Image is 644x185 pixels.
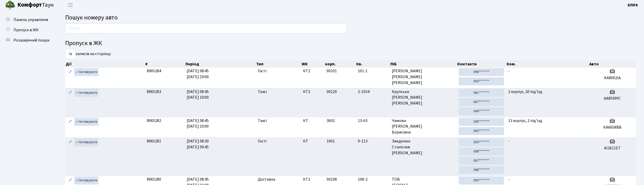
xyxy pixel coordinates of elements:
span: 13 корпус, 2 під'їзд [508,118,542,124]
span: - [508,138,510,144]
span: Панель управління [14,17,48,23]
span: Таун [17,1,54,9]
span: [PERSON_NAME] [PERSON_NAME] [PERSON_NAME] [392,68,455,86]
th: ПІБ [390,60,457,68]
th: корп. [325,60,356,68]
h5: АІ2611ЕТ [591,146,634,151]
span: КТ2 [303,177,323,182]
span: [DATE] 08:45 [DATE] 10:00 [187,118,209,129]
span: 2-1554 [358,89,388,95]
a: Активувати [74,138,98,146]
span: - [508,68,510,74]
span: Таксі [258,89,267,95]
b: Комфорт [17,1,42,9]
span: КТ [303,118,323,124]
th: Тип [256,60,301,68]
th: Дії [65,60,145,68]
span: Пошук номеру авто [65,13,118,22]
span: [DATE] 08:45 [DATE] 10:00 [187,89,209,100]
button: Переключити навігацію [64,1,77,9]
a: Пропуск в ЖК [3,25,54,35]
span: 3602 [327,118,335,124]
span: 8965280 [147,177,161,182]
span: 8965282 [147,118,161,124]
span: Гості [258,138,267,144]
h5: КА6658ВВ [591,125,634,130]
a: Редагувати [67,118,73,126]
span: Розширений пошук [14,37,49,43]
span: Крупська [PERSON_NAME] [PERSON_NAME] [392,89,455,107]
span: Гості [258,68,267,74]
a: Редагувати [67,89,73,97]
span: 1001 [327,138,335,144]
label: записів на сторінці [65,49,111,59]
h4: Пропуск в ЖК [65,40,636,47]
span: 00120 [327,89,337,95]
th: # [145,60,185,68]
a: Активувати [74,89,98,97]
span: 108-2 [358,177,388,182]
a: Редагувати [67,177,73,184]
span: Пропуск в ЖК [14,27,39,33]
th: Авто [589,60,636,68]
span: 8965281 [147,138,161,144]
a: Панель управління [3,15,54,25]
span: КТ2 [303,89,323,95]
span: 9-113 [358,138,388,144]
span: 00101 [327,68,337,74]
span: 2 корпус, 20 під'їзд [508,89,542,95]
a: Редагувати [67,138,73,146]
span: 8965284 [147,68,161,74]
th: Період [185,60,256,68]
span: 101-1 [358,68,388,74]
span: КТ2 [303,68,323,74]
select: записів на сторінці [65,49,75,59]
h5: KA8002IA [591,76,634,80]
span: Таксі [258,118,267,124]
a: Редагувати [67,68,73,76]
th: ЖК [301,60,325,68]
span: 13-63 [358,118,388,124]
a: Розширений пошук [3,35,54,45]
span: Доставка [258,177,275,182]
a: Активувати [74,68,98,76]
a: Активувати [74,118,98,126]
span: 8965283 [147,89,161,95]
span: КТ [303,138,323,144]
span: Чижова [PERSON_NAME] Борисівна [392,118,455,136]
span: - [508,177,510,182]
th: Ком. [506,60,589,68]
h5: AA8509YC [591,96,634,101]
span: 00108 [327,177,337,182]
a: Активувати [74,177,98,184]
span: [DATE] 08:30 [DATE] 09:45 [187,138,209,150]
span: [DATE] 08:45 [DATE] 19:00 [187,68,209,80]
span: Зведенюк Станіслав [PERSON_NAME] [392,138,455,156]
th: Кв. [356,60,390,68]
input: Пошук [65,24,347,33]
th: Контакти [457,60,506,68]
a: КПП4 [628,2,638,8]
